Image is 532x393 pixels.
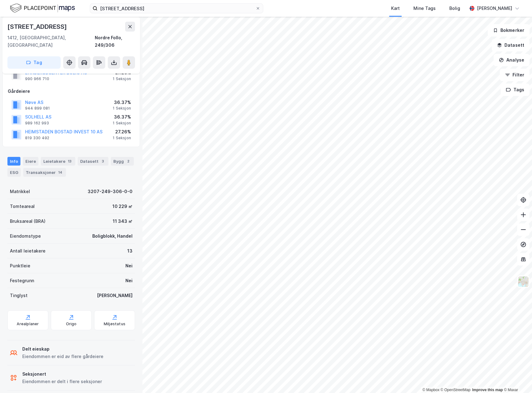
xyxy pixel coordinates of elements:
[88,188,133,195] div: 3207-249-306-0-0
[67,158,73,164] div: 13
[25,136,49,140] div: 819 330 492
[92,232,133,240] div: Boligblokk, Handel
[7,34,95,49] div: 1412, [GEOGRAPHIC_DATA], [GEOGRAPHIC_DATA]
[98,4,255,13] input: Søk på adresse, matrikkel, gårdeiere, leietakere eller personer
[22,370,102,378] div: Seksjonert
[10,3,75,14] img: logo.f888ab2527a4732fd821a326f86c7f29.svg
[17,322,39,326] div: Arealplaner
[66,322,77,326] div: Origo
[25,76,49,81] div: 990 966 710
[125,158,131,164] div: 2
[8,88,135,95] div: Gårdeiere
[10,262,30,270] div: Punktleie
[113,218,133,225] div: 11 343 ㎡
[501,84,530,96] button: Tags
[113,113,131,121] div: 36.37%
[488,24,530,37] button: Bokmerker
[25,106,50,111] div: 944 899 081
[441,388,471,392] a: OpenStreetMap
[501,363,532,393] iframe: Chat Widget
[95,34,135,49] div: Nordre Follo, 249/306
[391,5,400,12] div: Kart
[7,56,61,69] button: Tag
[57,169,63,175] div: 14
[113,106,131,111] div: 1 Seksjon
[422,388,439,392] a: Mapbox
[472,388,503,392] a: Improve this map
[22,378,102,385] div: Eiendommen er delt i flere seksjoner
[113,128,131,136] div: 27.26%
[112,203,133,210] div: 10 229 ㎡
[25,121,49,126] div: 989 162 993
[413,5,436,12] div: Mine Tags
[517,276,529,287] img: Z
[10,247,46,255] div: Antall leietakere
[113,121,131,126] div: 1 Seksjon
[7,22,68,32] div: [STREET_ADDRESS]
[10,218,46,225] div: Bruksareal (BRA)
[22,353,103,360] div: Eiendommen er eid av flere gårdeiere
[113,136,131,140] div: 1 Seksjon
[10,188,30,195] div: Matrikkel
[492,39,530,51] button: Datasett
[7,168,21,177] div: ESG
[127,247,133,255] div: 13
[10,232,41,240] div: Eiendomstype
[23,168,66,177] div: Transaksjoner
[7,157,20,166] div: Info
[104,322,125,326] div: Miljøstatus
[100,158,106,164] div: 3
[449,5,460,12] div: Bolig
[125,277,133,284] div: Nei
[113,99,131,106] div: 36.37%
[97,292,133,299] div: [PERSON_NAME]
[125,262,133,270] div: Nei
[477,5,512,12] div: [PERSON_NAME]
[22,345,103,353] div: Delt eieskap
[500,69,530,81] button: Filter
[113,76,131,81] div: 1 Seksjon
[10,277,34,284] div: Festegrunn
[23,157,38,166] div: Eiere
[494,54,530,66] button: Analyse
[10,292,28,299] div: Tinglyst
[41,157,75,166] div: Leietakere
[111,157,134,166] div: Bygg
[501,363,532,393] div: Kontrollprogram for chat
[10,203,35,210] div: Tomteareal
[78,157,108,166] div: Datasett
